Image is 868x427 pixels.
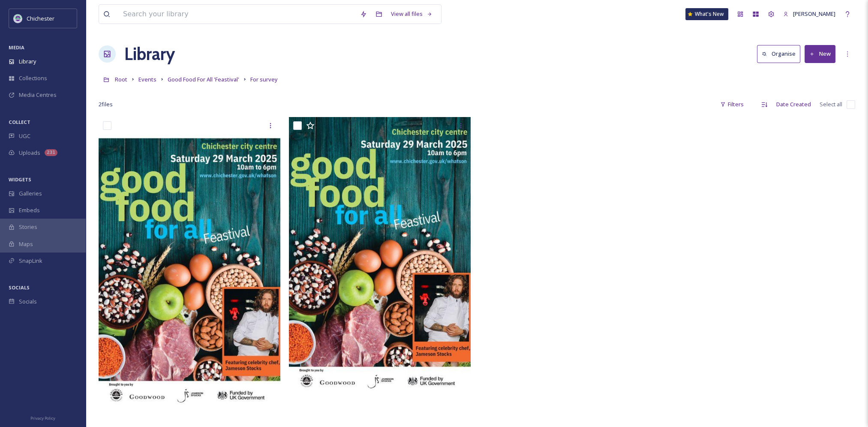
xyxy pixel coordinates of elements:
span: Media Centres [19,91,57,99]
a: Library [124,41,175,67]
span: Uploads [19,149,40,157]
span: WIDGETS [9,176,31,183]
span: Collections [19,74,47,82]
a: Events [138,74,156,84]
span: Embeds [19,206,40,214]
a: View all files [387,6,437,22]
div: Filters [716,96,748,113]
span: For survey [250,75,278,83]
a: What's New [685,8,728,20]
a: For survey [250,74,278,84]
a: Good Food For All 'Feastival' [168,74,239,84]
a: Root [115,74,127,84]
span: Library [19,57,36,66]
button: New [805,45,835,63]
span: Events [138,75,156,83]
span: MEDIA [9,44,24,51]
span: Maps [19,240,33,248]
span: Select all [820,100,842,108]
span: UGC [19,132,30,140]
div: Date Created [772,96,815,113]
div: 231 [45,149,57,156]
span: Privacy Policy [30,415,55,421]
span: SnapLink [19,257,42,265]
span: [PERSON_NAME] [793,10,835,18]
button: Organise [757,45,800,63]
a: Privacy Policy [30,412,55,423]
span: Root [115,75,127,83]
span: Socials [19,298,37,306]
span: Galleries [19,189,42,198]
span: 2 file s [99,100,113,108]
img: Logo_of_Chichester_District_Council.png [14,14,22,23]
span: Good Food For All 'Feastival' [168,75,239,83]
input: Search your library [119,5,356,24]
a: [PERSON_NAME] [779,6,840,22]
span: SOCIALS [9,284,30,291]
span: Chichester [27,15,54,22]
span: Stories [19,223,37,231]
span: COLLECT [9,119,30,125]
